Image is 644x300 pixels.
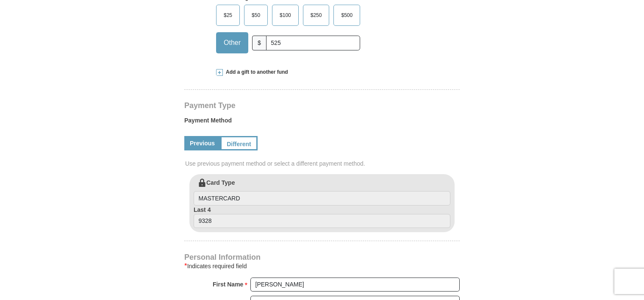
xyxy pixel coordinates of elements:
a: Different [220,136,258,150]
label: Payment Method [184,116,460,129]
span: $100 [275,9,295,22]
label: Card Type [194,178,450,206]
a: Previous [184,136,220,150]
span: $50 [247,9,264,22]
span: Other [219,36,245,49]
input: Last 4 [194,214,450,228]
div: Indicates required field [184,261,460,271]
h4: Payment Type [184,102,460,109]
input: Other Amount [266,36,360,50]
span: Use previous payment method or select a different payment method. [185,159,461,168]
span: $250 [306,9,326,22]
span: Add a gift to another fund [223,69,288,76]
span: $500 [337,9,357,22]
h4: Personal Information [184,254,460,261]
span: $25 [219,9,236,22]
input: Card Type [194,191,450,206]
label: Last 4 [194,206,450,228]
strong: First Name [213,278,243,290]
span: $ [252,36,266,50]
